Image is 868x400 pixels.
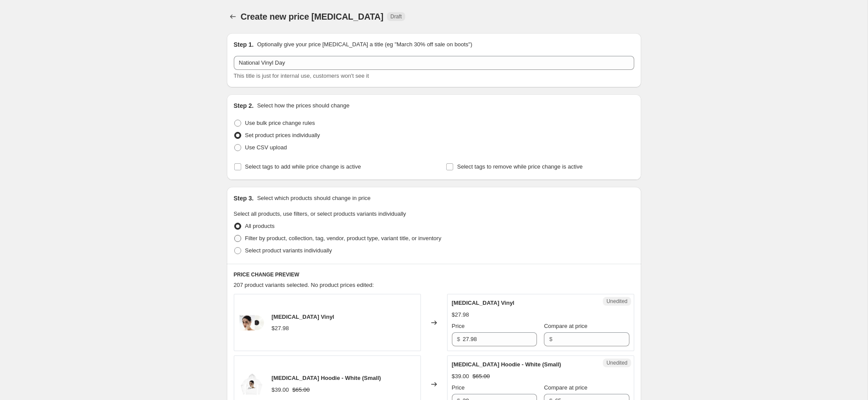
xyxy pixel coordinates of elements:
span: 207 product variants selected. No product prices edited: [234,282,374,288]
span: [MEDICAL_DATA] Hoodie - White (Small) [452,361,561,368]
h2: Step 3. [234,194,254,203]
span: This title is just for internal use, customers won't see it [234,72,369,79]
strike: $65.00 [472,372,490,381]
span: Set product prices individually [245,132,320,138]
span: Select product variants individually [245,247,332,254]
span: Use bulk price change rules [245,120,315,126]
div: $27.98 [452,310,469,319]
p: Optionally give your price [MEDICAL_DATA] a title (eg "March 30% off sale on boots") [257,40,472,49]
span: $ [549,336,552,342]
span: [MEDICAL_DATA] Vinyl [452,300,515,306]
div: $39.00 [272,386,289,394]
span: Create new price [MEDICAL_DATA] [241,12,384,21]
span: Filter by product, collection, tag, vendor, product type, variant title, or inventory [245,235,441,241]
h6: PRICE CHANGE PREVIEW [234,271,634,278]
span: Select tags to remove while price change is active [457,163,583,170]
button: Price change jobs [227,10,239,23]
div: $39.00 [452,372,469,381]
span: Use CSV upload [245,144,287,151]
img: serpentina-artwork-white-hoodie-product-shot-back_Banks_80x.png [239,371,265,397]
span: Select all products, use filters, or select products variants individually [234,210,406,217]
span: [MEDICAL_DATA] Hoodie - White (Small) [272,375,381,381]
span: Price [452,384,465,391]
span: Draft [390,13,402,20]
span: Compare at price [544,323,588,329]
img: SerpentinaVinyl_80x.png [239,310,265,336]
h2: Step 2. [234,101,254,110]
span: Unedited [606,359,627,366]
span: Select tags to add while price change is active [245,163,361,170]
p: Select how the prices should change [257,101,349,110]
p: Select which products should change in price [257,194,370,203]
span: All products [245,223,275,229]
span: Compare at price [544,384,588,391]
input: 30% off holiday sale [234,56,634,70]
strike: $65.00 [292,386,310,394]
span: Unedited [606,298,627,305]
span: [MEDICAL_DATA] Vinyl [272,314,335,320]
div: $27.98 [272,324,289,333]
span: Price [452,323,465,329]
h2: Step 1. [234,40,254,49]
span: $ [457,336,460,342]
